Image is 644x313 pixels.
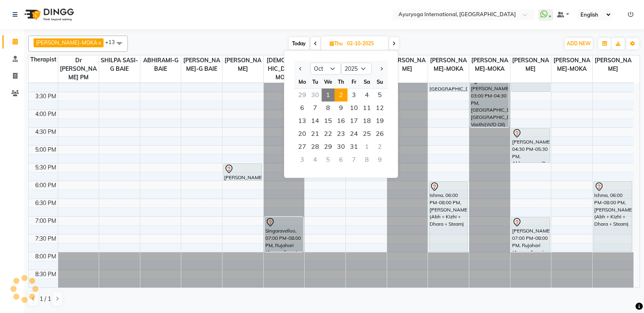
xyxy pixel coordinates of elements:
[335,140,347,153] span: 30
[296,89,309,102] div: Monday, September 29, 2025
[296,127,309,140] div: Monday, October 20, 2025
[512,217,550,252] div: [PERSON_NAME], 07:00 PM-08:00 PM, Rujahari (Ayurvedic pain relieveing massage)
[322,89,335,102] span: 1
[347,114,360,127] div: Friday, October 17, 2025
[373,75,386,88] div: Su
[347,127,360,140] div: Friday, October 24, 2025
[310,63,341,75] select: Select month
[335,127,347,140] span: 23
[373,153,386,166] div: Sunday, November 9, 2025
[309,140,322,153] div: Tuesday, October 28, 2025
[34,110,58,118] div: 4:00 PM
[347,89,360,102] div: Friday, October 3, 2025
[360,89,373,102] span: 4
[181,55,222,74] span: [PERSON_NAME]-G BAIE
[34,217,58,225] div: 7:00 PM
[360,102,373,114] div: Saturday, October 11, 2025
[378,62,385,75] button: Next month
[322,127,335,140] span: 22
[335,102,347,114] div: Thursday, October 9, 2025
[347,153,360,166] div: Friday, November 7, 2025
[347,102,360,114] div: Friday, October 10, 2025
[34,235,58,243] div: 7:30 PM
[34,163,58,172] div: 5:30 PM
[309,114,322,127] span: 14
[387,55,428,74] span: [PERSON_NAME]
[296,75,309,88] div: Mo
[34,92,58,101] div: 3:30 PM
[335,114,347,127] span: 16
[373,140,386,153] div: Sunday, November 2, 2025
[335,153,347,166] div: Thursday, November 6, 2025
[341,63,372,75] select: Select year
[335,89,347,102] span: 2
[347,102,360,114] span: 10
[265,217,303,252] div: Singaravelloo, 07:00 PM-08:00 PM, Rujahari (Ayurvedic pain relieveing massage)
[296,127,309,140] span: 20
[309,102,322,114] span: 7
[58,55,99,82] span: Dr [PERSON_NAME] PM
[34,199,58,207] div: 6:30 PM
[335,140,347,153] div: Thursday, October 30, 2025
[429,182,467,252] div: Ishma, 06:00 PM-08:00 PM, [PERSON_NAME] (Abh + Kizhi + Dhara + Steam)
[34,252,58,261] div: 8:00 PM
[264,55,305,82] span: [DEMOGRAPHIC_DATA]-MOKA
[289,37,309,50] span: Today
[34,270,58,279] div: 8:30 PM
[296,140,309,153] div: Monday, October 27, 2025
[347,75,360,88] div: Fr
[347,89,360,102] span: 3
[347,114,360,127] span: 17
[373,114,386,127] div: Sunday, October 19, 2025
[322,127,335,140] div: Wednesday, October 22, 2025
[373,114,386,127] span: 19
[335,75,347,88] div: Th
[565,38,593,49] button: ADD NEW
[512,128,550,163] div: [PERSON_NAME], 04:30 PM-05:30 PM, Abhyangam+Podikizhi treatment(Without Oil)
[360,75,373,88] div: Sa
[296,153,309,166] div: Monday, November 3, 2025
[309,127,322,140] div: Tuesday, October 21, 2025
[34,128,58,136] div: 4:30 PM
[345,38,385,50] input: 2025-10-02
[21,3,76,26] img: logo
[322,75,335,88] div: We
[309,114,322,127] div: Tuesday, October 14, 2025
[335,127,347,140] div: Thursday, October 23, 2025
[360,102,373,114] span: 11
[347,127,360,140] span: 24
[335,89,347,102] div: Thursday, October 2, 2025
[360,114,373,127] span: 18
[99,55,140,74] span: SHILPA SASI-G BAIE
[322,102,335,114] div: Wednesday, October 8, 2025
[296,114,309,127] span: 13
[309,127,322,140] span: 21
[322,102,335,114] span: 8
[469,55,510,74] span: [PERSON_NAME]-MOKA
[309,75,322,88] div: Tu
[360,127,373,140] span: 25
[224,164,262,180] div: [PERSON_NAME], 05:30 PM-06:00 PM, Consultation with [PERSON_NAME] at [GEOGRAPHIC_DATA]
[373,102,386,114] div: Sunday, October 12, 2025
[296,114,309,127] div: Monday, October 13, 2025
[322,114,335,127] span: 15
[309,102,322,114] div: Tuesday, October 7, 2025
[360,89,373,102] div: Saturday, October 4, 2025
[297,62,304,75] button: Previous month
[296,140,309,153] span: 27
[296,102,309,114] div: Monday, October 6, 2025
[593,55,633,74] span: [PERSON_NAME]
[322,89,335,102] div: Wednesday, October 1, 2025
[34,146,58,154] div: 5:00 PM
[373,127,386,140] div: Sunday, October 26, 2025
[428,55,469,74] span: [PERSON_NAME]-MOKA
[347,140,360,153] div: Friday, October 31, 2025
[470,75,508,127] div: [PERSON_NAME], 03:00 PM-04:30 PM, [GEOGRAPHIC_DATA],[GEOGRAPHIC_DATA],Kadee Vasthi(W/O Oil)
[335,102,347,114] span: 9
[322,140,335,153] div: Wednesday, October 29, 2025
[551,55,592,74] span: [PERSON_NAME]-MOKA
[97,39,101,46] a: x
[322,153,335,166] div: Wednesday, November 5, 2025
[360,114,373,127] div: Saturday, October 18, 2025
[347,140,360,153] span: 31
